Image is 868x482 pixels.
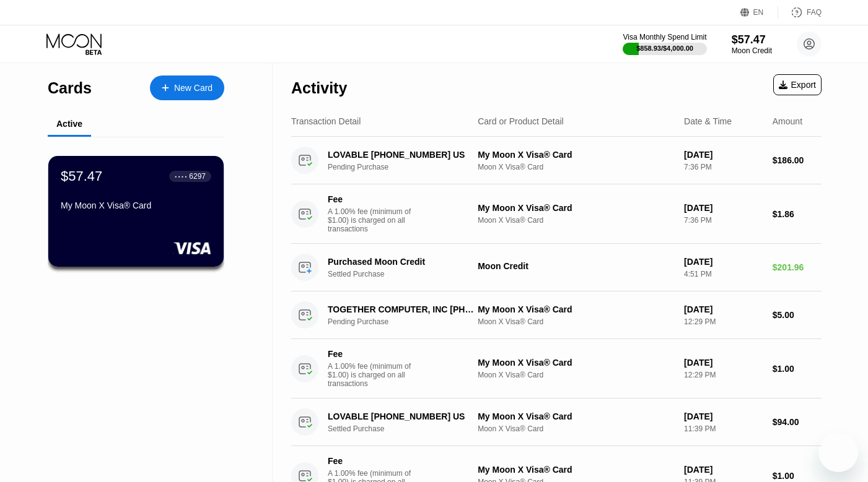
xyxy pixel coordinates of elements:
[328,194,414,204] div: Fee
[773,310,822,320] div: $5.00
[291,184,822,244] div: FeeA 1.00% fee (minimum of $1.00) is charged on all transactionsMy Moon X Visa® CardMoon X Visa® ...
[684,270,763,278] div: 4:51 PM
[174,83,213,93] div: New Card
[684,163,763,171] div: 7:36 PM
[48,79,92,97] div: Cards
[328,362,421,388] div: A 1.00% fee (minimum of $1.00) is charged on all transactions
[478,465,674,475] div: My Moon X Visa® Card
[684,465,763,475] div: [DATE]
[732,33,772,55] div: $57.47Moon Credit
[773,364,822,374] div: $1.00
[478,371,674,379] div: Moon X Visa® Card
[61,168,102,184] div: $57.47
[291,116,361,126] div: Transaction Detail
[684,304,763,314] div: [DATE]
[328,304,476,314] div: TOGETHER COMPUTER, INC [PHONE_NUMBER] US
[684,216,763,225] div: 7:36 PM
[623,33,706,41] div: Visa Monthly Spend Limit
[684,116,732,126] div: Date & Time
[291,244,822,291] div: Purchased Moon CreditSettled PurchaseMoon Credit[DATE]4:51 PM$201.96
[48,156,224,267] div: $57.47● ● ● ●6297My Moon X Visa® Card
[150,75,224,100] div: New Card
[818,433,858,472] iframe: Button to launch messaging window
[478,216,674,225] div: Moon X Visa® Card
[753,8,764,17] div: EN
[478,424,674,433] div: Moon X Visa® Card
[478,358,674,368] div: My Moon X Visa® Card
[684,411,763,421] div: [DATE]
[732,46,772,55] div: Moon Credit
[684,371,763,379] div: 12:29 PM
[740,6,778,19] div: EN
[478,150,674,160] div: My Moon X Visa® Card
[328,270,487,278] div: Settled Purchase
[773,417,822,427] div: $94.00
[773,74,822,95] div: Export
[478,304,674,314] div: My Moon X Visa® Card
[478,411,674,421] div: My Moon X Visa® Card
[478,317,674,326] div: Moon X Visa® Card
[684,257,763,267] div: [DATE]
[328,411,476,421] div: LOVABLE [PHONE_NUMBER] US
[773,209,822,219] div: $1.86
[623,33,706,55] div: Visa Monthly Spend Limit$858.93/$4,000.00
[328,349,414,359] div: Fee
[291,339,822,398] div: FeeA 1.00% fee (minimum of $1.00) is charged on all transactionsMy Moon X Visa® CardMoon X Visa® ...
[779,80,816,90] div: Export
[684,150,763,160] div: [DATE]
[328,207,421,233] div: A 1.00% fee (minimum of $1.00) is charged on all transactions
[478,116,564,126] div: Card or Product Detail
[778,6,822,19] div: FAQ
[684,358,763,368] div: [DATE]
[684,203,763,213] div: [DATE]
[478,261,674,271] div: Moon Credit
[478,163,674,171] div: Moon X Visa® Card
[291,137,822,184] div: LOVABLE [PHONE_NUMBER] USPending PurchaseMy Moon X Visa® CardMoon X Visa® Card[DATE]7:36 PM$186.00
[478,203,674,213] div: My Moon X Visa® Card
[636,45,693,52] div: $858.93 / $4,000.00
[291,291,822,339] div: TOGETHER COMPUTER, INC [PHONE_NUMBER] USPending PurchaseMy Moon X Visa® CardMoon X Visa® Card[DAT...
[328,424,487,433] div: Settled Purchase
[773,155,822,165] div: $186.00
[56,119,82,129] div: Active
[328,150,476,160] div: LOVABLE [PHONE_NUMBER] US
[61,200,211,210] div: My Moon X Visa® Card
[732,33,772,46] div: $57.47
[291,398,822,446] div: LOVABLE [PHONE_NUMBER] USSettled PurchaseMy Moon X Visa® CardMoon X Visa® Card[DATE]11:39 PM$94.00
[328,257,476,267] div: Purchased Moon Credit
[684,424,763,433] div: 11:39 PM
[807,8,822,17] div: FAQ
[328,456,414,466] div: Fee
[684,317,763,326] div: 12:29 PM
[773,262,822,272] div: $201.96
[189,172,206,181] div: 6297
[175,174,187,178] div: ● ● ● ●
[773,116,802,126] div: Amount
[328,317,487,326] div: Pending Purchase
[773,471,822,481] div: $1.00
[291,79,347,97] div: Activity
[328,163,487,171] div: Pending Purchase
